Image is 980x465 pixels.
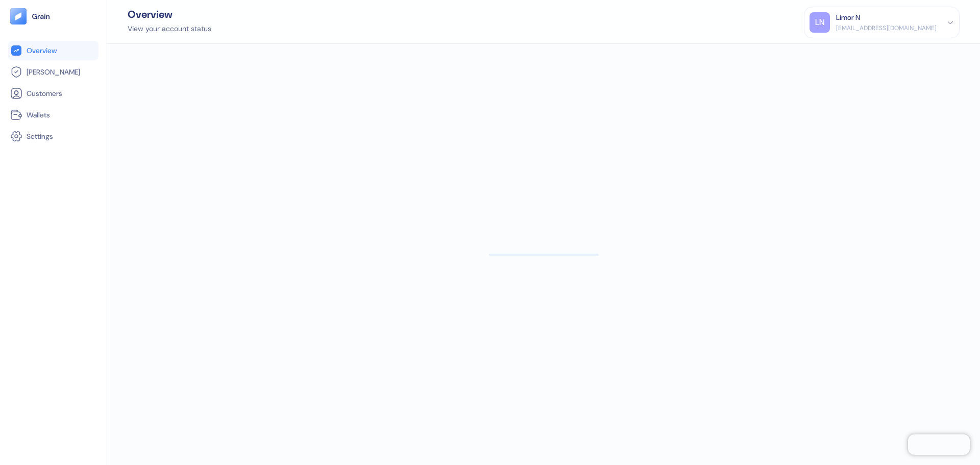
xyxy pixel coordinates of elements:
[10,87,96,100] a: Customers
[27,45,57,56] span: Overview
[32,13,51,20] img: logo
[810,12,830,33] div: LN
[10,109,96,121] a: Wallets
[908,434,970,455] iframe: Chatra live chat
[27,67,80,77] span: [PERSON_NAME]
[128,9,211,19] div: Overview
[10,66,96,78] a: [PERSON_NAME]
[128,23,211,34] div: View your account status
[10,130,96,142] a: Settings
[10,44,96,57] a: Overview
[27,110,50,120] span: Wallets
[836,12,860,23] div: Limor N
[27,131,53,141] span: Settings
[836,23,937,33] div: [EMAIL_ADDRESS][DOMAIN_NAME]
[27,88,62,99] span: Customers
[10,8,27,25] img: logo-tablet-V2.svg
